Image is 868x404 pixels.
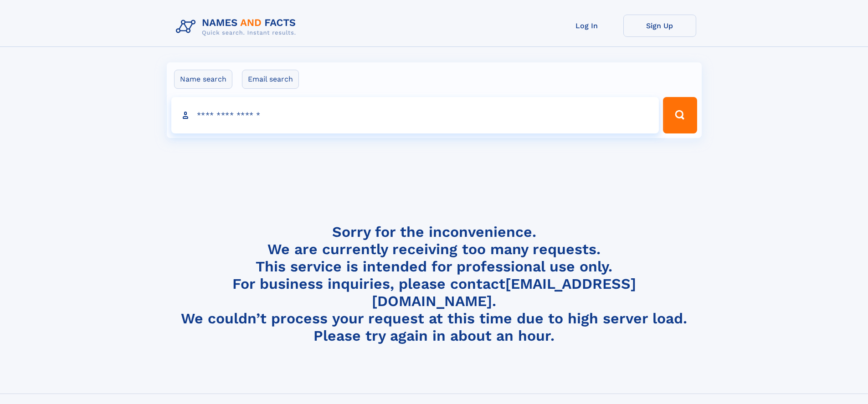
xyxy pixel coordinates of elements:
[372,275,636,310] a: [EMAIL_ADDRESS][DOMAIN_NAME]
[242,70,299,89] label: Email search
[550,15,623,37] a: Log In
[663,97,697,133] button: Search Button
[174,70,232,89] label: Name search
[623,15,696,37] a: Sign Up
[171,97,659,133] input: search input
[172,15,303,39] img: Logo Names and Facts
[172,223,696,345] h4: Sorry for the inconvenience. We are currently receiving too many requests. This service is intend...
